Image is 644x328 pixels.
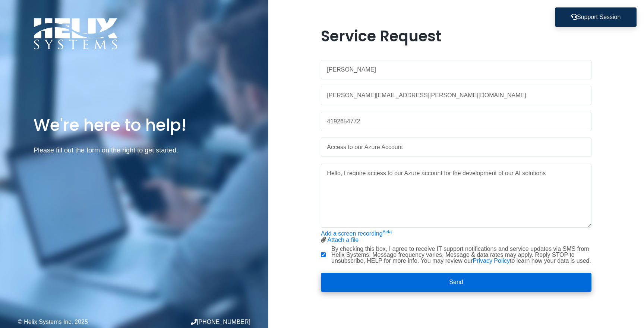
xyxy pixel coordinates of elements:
[321,60,591,79] input: Name
[321,86,591,105] input: Work Email
[321,138,591,157] input: Subject
[34,114,235,136] h1: We're here to help!
[321,112,591,131] input: Phone Number
[473,258,510,264] a: Privacy Policy
[321,27,591,45] h1: Service Request
[382,229,392,234] sup: Beta
[331,246,591,264] label: By checking this box, I agree to receive IT support notifications and service updates via SMS fro...
[328,237,359,243] a: Attach a file
[34,18,118,50] img: Logo
[321,273,591,292] button: Send
[555,7,637,27] button: Support Session
[34,145,235,156] p: Please fill out the form on the right to get started.
[134,319,250,325] div: [PHONE_NUMBER]
[321,230,392,237] a: Add a screen recordingBeta
[18,319,134,325] div: © Helix Systems Inc. 2025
